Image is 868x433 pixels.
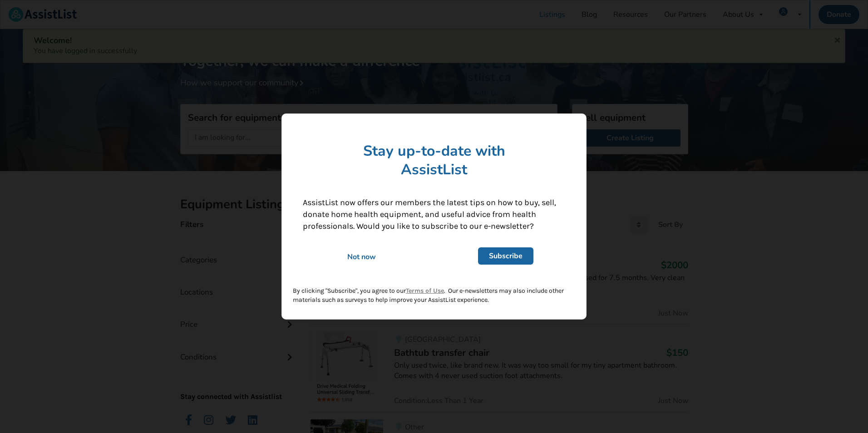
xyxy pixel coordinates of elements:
div: Not now [296,252,427,262]
h1: Stay up-to-date with AssistList [289,142,579,179]
a: Terms of Use [406,287,444,295]
p: AssistList now offers our members the latest tips on how to buy, sell, donate home health equipme... [289,197,579,232]
a: Subscribe [478,247,533,265]
p: By clicking "Subscribe", you agree to our . Our e-newsletters may also include other materials su... [289,286,579,312]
